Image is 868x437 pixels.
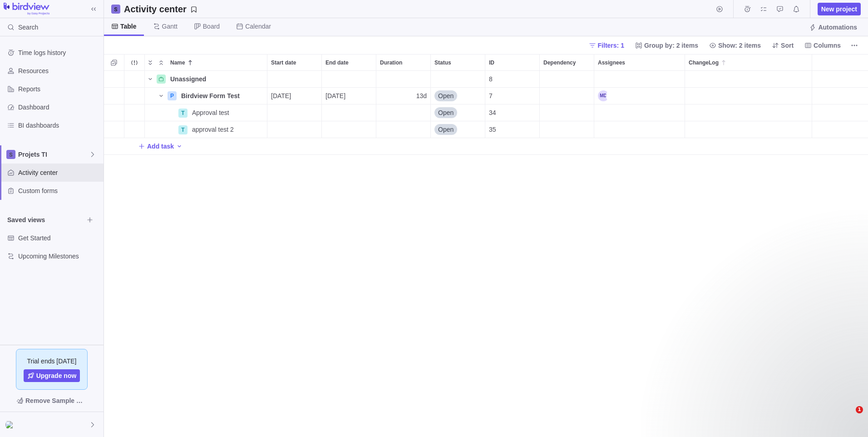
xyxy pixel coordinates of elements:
[540,104,594,121] div: Dependency
[821,5,857,14] span: New project
[5,421,16,428] img: Show
[18,103,100,112] span: Dashboard
[25,395,87,406] span: Remove Sample Data
[431,121,485,138] div: Status
[485,88,539,104] div: 7
[376,55,430,70] div: Duration
[685,88,812,104] div: ChangeLog
[594,55,685,70] div: Assignees
[267,71,322,88] div: Start date
[188,104,267,121] div: Approval test
[376,88,431,104] div: Duration
[120,22,137,31] span: Table
[181,91,240,100] span: Birdview Form Test
[145,121,267,138] div: Name
[145,88,267,104] div: Name
[485,71,539,87] div: 8
[594,88,685,104] div: Assignees
[540,55,594,70] div: Dependency
[267,104,322,121] div: Start date
[856,406,863,413] span: 1
[18,233,100,243] span: Get Started
[540,121,594,138] div: Dependency
[271,58,296,67] span: Start date
[178,125,187,134] div: T
[322,88,376,104] div: End date
[781,41,794,50] span: Sort
[7,215,84,224] span: Saved views
[108,56,120,69] span: Selection mode
[718,41,761,50] span: Show: 2 items
[485,121,540,138] div: ID
[485,71,540,88] div: ID
[790,3,803,15] span: Notifications
[245,22,271,31] span: Calendar
[489,91,493,100] span: 7
[18,121,100,130] span: BI dashboards
[489,74,493,84] span: 8
[598,41,624,50] span: Filters: 1
[124,3,187,15] h2: Activity center
[18,168,100,177] span: Activity center
[431,121,485,138] div: Open
[124,104,145,121] div: Trouble indication
[178,88,267,104] div: Birdview Form Test
[705,39,764,52] span: Show: 2 items
[376,104,431,121] div: Duration
[489,108,496,117] span: 34
[170,74,206,84] span: Unassigned
[156,56,167,69] span: Collapse
[713,3,726,15] span: Start timer
[644,41,698,50] span: Group by: 2 items
[438,125,454,134] span: Open
[431,55,485,70] div: Status
[489,125,496,134] span: 35
[168,91,177,100] div: P
[416,91,427,100] span: 13d
[325,58,349,67] span: End date
[485,88,540,104] div: ID
[267,88,322,104] div: Start date
[818,3,861,15] span: New project
[685,55,812,70] div: ChangeLog
[814,41,841,50] span: Columns
[124,71,145,88] div: Trouble indication
[607,90,618,101] div: Marc Guest
[685,71,812,88] div: ChangeLog
[267,121,322,138] div: Start date
[768,39,797,52] span: Sort
[24,369,80,382] span: Upgrade now
[431,71,485,88] div: Status
[267,55,321,70] div: Start date
[485,55,539,70] div: ID
[741,7,754,14] a: Time logs
[176,140,183,153] span: Add activity
[138,140,174,153] span: Add task
[757,7,770,14] a: My assignments
[322,71,376,88] div: End date
[124,88,145,104] div: Trouble indication
[540,71,594,88] div: Dependency
[167,55,267,70] div: Name
[170,58,185,67] span: Name
[18,252,100,261] span: Upcoming Milestones
[805,21,861,34] span: Automations
[322,104,376,121] div: End date
[685,104,812,121] div: ChangeLog
[434,58,451,67] span: Status
[540,88,594,104] div: Dependency
[167,71,267,87] div: Unassigned
[594,121,685,138] div: Assignees
[685,121,812,138] div: ChangeLog
[376,71,431,88] div: Duration
[322,121,376,138] div: End date
[192,125,234,134] span: approval test 2
[376,121,431,138] div: Duration
[543,58,576,67] span: Dependency
[757,3,770,15] span: My assignments
[147,142,174,151] span: Add task
[271,91,291,100] span: [DATE]
[18,23,38,32] span: Search
[631,39,702,52] span: Group by: 2 items
[162,22,178,31] span: Gantt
